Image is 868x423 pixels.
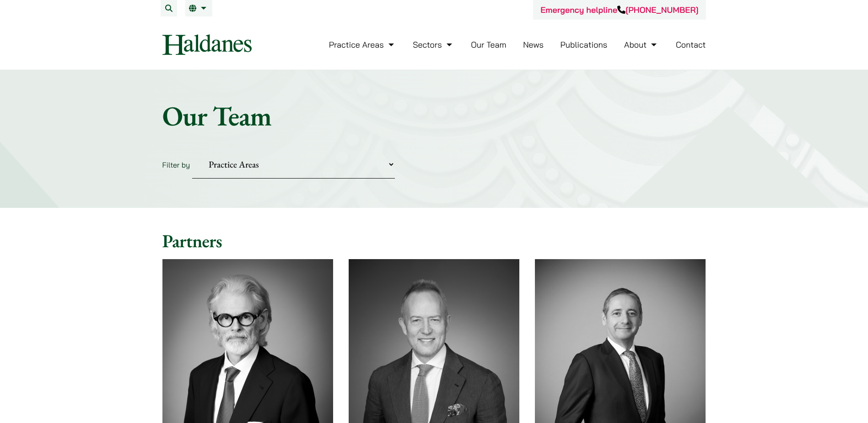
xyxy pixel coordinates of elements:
a: About [624,39,659,50]
a: Our Team [471,39,506,50]
a: EN [189,5,209,12]
a: Practice Areas [329,39,396,50]
h2: Partners [162,230,706,252]
a: Emergency helpline[PHONE_NUMBER] [540,5,698,15]
label: Filter by [162,160,190,169]
a: Publications [561,39,608,50]
a: News [523,39,544,50]
a: Contact [676,39,706,50]
a: Sectors [413,39,454,50]
h1: Our Team [162,99,706,132]
img: Logo of Haldanes [162,34,252,55]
